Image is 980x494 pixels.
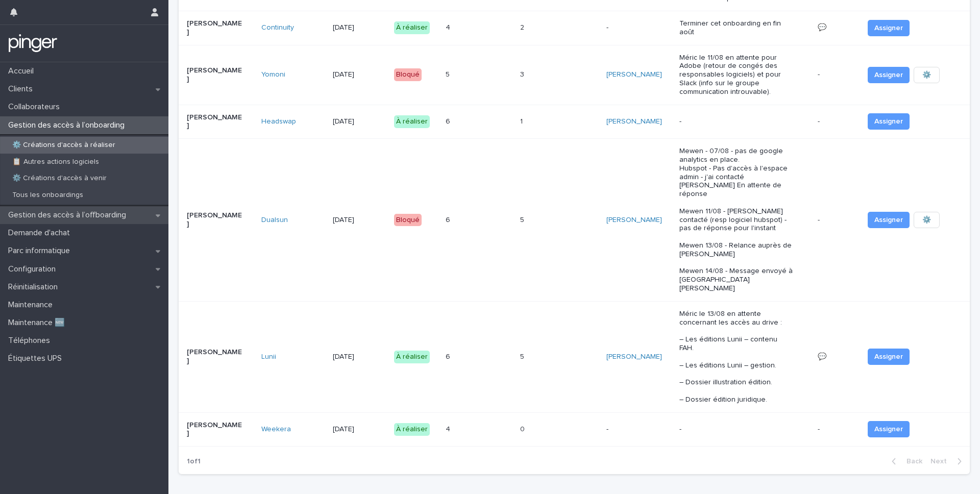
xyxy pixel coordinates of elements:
tr: [PERSON_NAME]Continuity [DATE]À réaliser44 22 -Terminer cet onboarding en fin août💬Assigner [179,11,970,45]
p: Maintenance [4,300,61,310]
span: Assigner [874,23,903,33]
span: Next [930,458,953,465]
p: Gestion des accès à l’offboarding [4,210,134,220]
p: 1 [520,115,525,126]
p: - [818,214,822,225]
p: [DATE] [333,425,386,434]
button: Assigner [868,113,910,130]
button: Assigner [868,67,910,83]
p: Gestion des accès à l’onboarding [4,120,133,130]
a: Weekera [261,425,291,434]
a: Continuity [261,23,294,32]
div: Bloqué [394,214,422,227]
a: Lunii [261,353,276,361]
span: Back [900,458,922,465]
p: - [679,117,793,126]
p: 4 [446,21,452,32]
button: ⚙️ [914,67,940,83]
a: Yomoni [261,70,285,79]
p: Téléphones [4,336,58,345]
p: 5 [520,351,526,361]
p: [PERSON_NAME] [187,66,243,84]
p: Mewen - 07/08 - pas de google analytics en place. Hubspot - Pas d'accès à l'espace admin - j'ai c... [679,147,793,293]
p: 6 [446,351,452,361]
p: [PERSON_NAME] [187,421,243,438]
p: Configuration [4,264,64,274]
p: - [606,23,663,32]
p: 1 of 1 [179,449,209,474]
tr: [PERSON_NAME]Weekera [DATE]À réaliser44 00 ---- Assigner [179,412,970,447]
a: [PERSON_NAME] [606,216,662,225]
p: [DATE] [333,216,386,225]
button: Assigner [868,212,910,228]
p: Méric le 13/08 en attente concernant les accès au drive : – Les éditions Lunii – contenu FAH. – L... [679,310,793,404]
a: 💬 [818,353,826,360]
p: Méric le 11/08 en attente pour Adobe (retour de congés des responsables logiciels) et pour Slack ... [679,54,793,96]
p: 3 [520,68,526,79]
p: Tous les onboardings [4,191,91,200]
div: À réaliser [394,351,430,363]
p: Réinitialisation [4,282,66,292]
p: - [606,425,663,434]
p: [PERSON_NAME] [187,113,243,131]
p: [PERSON_NAME] [187,19,243,37]
a: [PERSON_NAME] [606,117,662,126]
span: ⚙️ [922,70,931,80]
span: Assigner [874,424,903,434]
p: 0 [520,423,527,434]
p: [DATE] [333,117,386,126]
a: [PERSON_NAME] [606,70,662,79]
span: Assigner [874,70,903,80]
p: 2 [520,21,526,32]
button: Back [884,457,926,466]
tr: [PERSON_NAME]Lunii [DATE]À réaliser66 55 [PERSON_NAME] Méric le 13/08 en attente concernant les a... [179,301,970,412]
p: [PERSON_NAME] [187,211,243,229]
a: Dualsun [261,216,288,225]
p: - [818,68,822,79]
div: À réaliser [394,115,430,128]
span: Assigner [874,116,903,127]
button: Assigner [868,421,910,437]
p: [DATE] [333,353,386,361]
p: - [818,115,822,126]
a: Headswap [261,117,296,126]
p: Clients [4,84,41,94]
a: [PERSON_NAME] [606,353,662,361]
a: 💬 [818,24,826,31]
div: Bloqué [394,68,422,81]
p: [DATE] [333,23,386,32]
span: Assigner [874,352,903,362]
p: - [679,425,793,434]
img: mTgBEunGTSyRkCgitkcU [8,33,58,54]
button: Next [926,457,970,466]
tr: [PERSON_NAME]Yomoni [DATE]Bloqué55 33 [PERSON_NAME] Méric le 11/08 en attente pour Adobe (retour ... [179,45,970,105]
p: 6 [446,214,452,225]
button: ⚙️ [914,212,940,228]
tr: [PERSON_NAME]Dualsun [DATE]Bloqué66 55 [PERSON_NAME] Mewen - 07/08 - pas de google analytics en p... [179,139,970,302]
span: Assigner [874,215,903,225]
p: Terminer cet onboarding en fin août [679,19,793,37]
p: [PERSON_NAME] [187,348,243,365]
p: - [818,423,822,434]
p: ⚙️ Créations d'accès à réaliser [4,141,124,150]
p: Accueil [4,66,42,76]
span: ⚙️ [922,215,931,225]
p: Demande d'achat [4,228,78,238]
p: 5 [520,214,526,225]
p: 4 [446,423,452,434]
p: ⚙️ Créations d'accès à venir [4,174,115,183]
p: 📋 Autres actions logiciels [4,158,107,166]
div: À réaliser [394,21,430,34]
p: Collaborateurs [4,102,68,112]
p: [DATE] [333,70,386,79]
p: 6 [446,115,452,126]
div: À réaliser [394,423,430,436]
tr: [PERSON_NAME]Headswap [DATE]À réaliser66 11 [PERSON_NAME] --- Assigner [179,105,970,139]
button: Assigner [868,20,910,36]
p: Maintenance 🆕 [4,318,73,328]
p: 5 [446,68,452,79]
p: Étiquettes UPS [4,354,70,363]
p: Parc informatique [4,246,78,256]
button: Assigner [868,349,910,365]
